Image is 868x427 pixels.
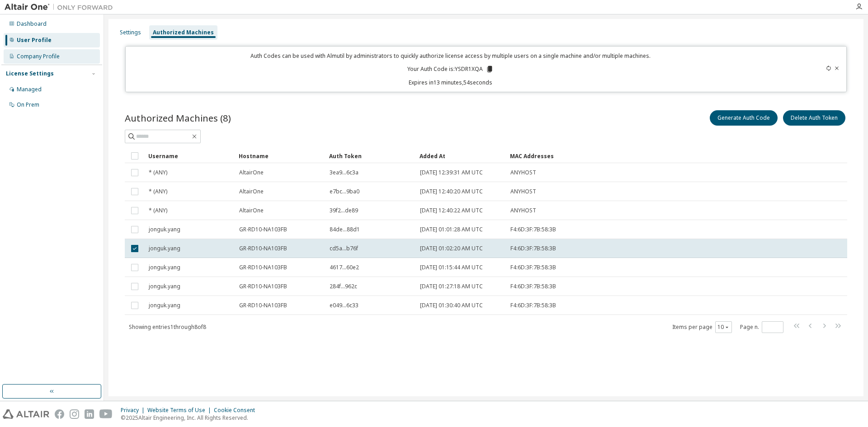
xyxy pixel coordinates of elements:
span: Page n. [740,321,783,333]
span: jonguk.yang [149,226,180,233]
span: 4617...60e2 [330,264,359,271]
p: © 2025 Altair Engineering, Inc. All Rights Reserved. [121,414,260,422]
div: Privacy [121,407,147,414]
span: jonguk.yang [149,264,180,271]
span: [DATE] 01:01:28 AM UTC [420,226,483,233]
img: Altair One [5,3,118,12]
p: Expires in 13 minutes, 54 seconds [131,79,770,86]
div: Cookie Consent [214,407,260,414]
span: 84de...88d1 [330,226,360,233]
span: GR-RD10-NA103FB [239,245,287,252]
span: jonguk.yang [149,245,180,252]
span: 39f2...de89 [330,207,358,214]
span: 3ea9...6c3a [330,169,359,176]
span: [DATE] 12:39:31 AM UTC [420,169,483,176]
span: e7bc...9ba0 [330,188,359,195]
span: [DATE] 01:30:40 AM UTC [420,302,483,309]
span: AltairOne [239,169,264,176]
span: Items per page [672,321,732,333]
div: Website Terms of Use [147,407,214,414]
span: ANYHOST [510,169,536,176]
span: [DATE] 12:40:20 AM UTC [420,188,483,195]
span: jonguk.yang [149,302,180,309]
button: Generate Auth Code [710,110,778,126]
span: [DATE] 01:27:18 AM UTC [420,283,483,290]
span: ANYHOST [510,188,536,195]
div: Settings [120,29,141,36]
span: * (ANY) [149,207,167,214]
div: Hostname [239,149,322,163]
span: GR-RD10-NA103FB [239,283,287,290]
span: 284f...962c [330,283,357,290]
span: F4:6D:3F:7B:58:3B [510,226,556,233]
p: Your Auth Code is: YSDR1XQA [407,65,494,73]
p: Auth Codes can be used with Almutil by administrators to quickly authorize license access by mult... [131,52,770,60]
span: * (ANY) [149,188,167,195]
div: Authorized Machines [153,29,214,36]
span: F4:6D:3F:7B:58:3B [510,264,556,271]
span: AltairOne [239,188,264,195]
span: e049...6c33 [330,302,359,309]
div: MAC Addresses [510,149,752,163]
span: ANYHOST [510,207,536,214]
div: Username [148,149,231,163]
span: F4:6D:3F:7B:58:3B [510,302,556,309]
div: Auth Token [329,149,412,163]
button: 10 [717,324,730,331]
span: * (ANY) [149,169,167,176]
span: [DATE] 01:15:44 AM UTC [420,264,483,271]
span: [DATE] 12:40:22 AM UTC [420,207,483,214]
span: [DATE] 01:02:20 AM UTC [420,245,483,252]
span: GR-RD10-NA103FB [239,302,287,309]
div: Added At [420,149,503,163]
span: cd5a...b76f [330,245,358,252]
span: GR-RD10-NA103FB [239,226,287,233]
img: altair_logo.svg [3,409,49,419]
img: linkedin.svg [85,409,94,419]
div: License Settings [6,70,54,77]
div: Company Profile [17,53,60,60]
img: youtube.svg [99,409,113,419]
span: Authorized Machines (8) [125,112,231,124]
img: instagram.svg [70,409,79,419]
button: Delete Auth Token [783,110,845,126]
span: jonguk.yang [149,283,180,290]
span: F4:6D:3F:7B:58:3B [510,283,556,290]
span: Showing entries 1 through 8 of 8 [129,323,206,331]
div: Dashboard [17,20,47,28]
div: Managed [17,86,42,93]
span: AltairOne [239,207,264,214]
span: F4:6D:3F:7B:58:3B [510,245,556,252]
div: On Prem [17,101,39,108]
img: facebook.svg [55,409,64,419]
span: GR-RD10-NA103FB [239,264,287,271]
div: User Profile [17,37,52,44]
